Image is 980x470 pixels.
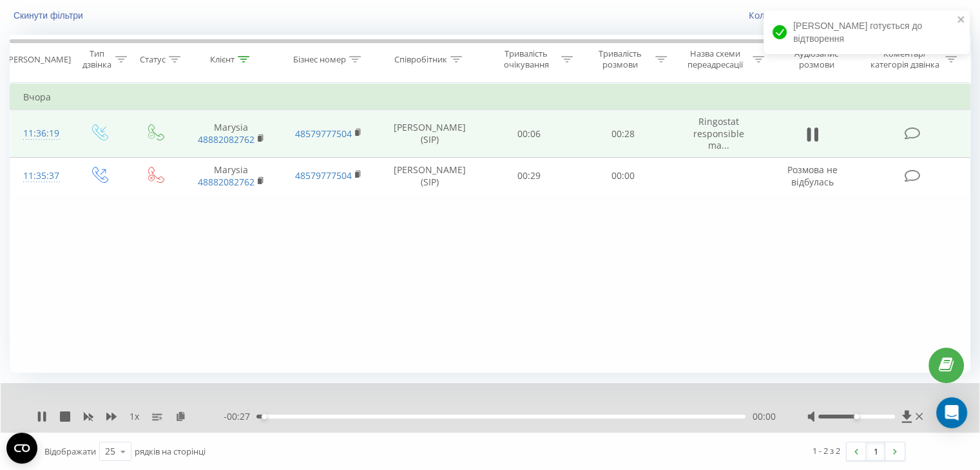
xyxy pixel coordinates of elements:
td: Вчора [10,84,970,110]
span: Ringostat responsible ma... [693,115,744,151]
td: 00:00 [576,157,669,194]
td: [PERSON_NAME] (SIP) [378,157,483,194]
button: Скинути фільтри [10,10,90,21]
a: 48579777504 [295,127,352,140]
span: рядків на сторінці [135,446,206,457]
div: Open Intercom Messenger [936,397,967,428]
div: Назва схеми переадресації [682,48,749,70]
div: Accessibility label [262,414,267,419]
div: Бізнес номер [293,54,346,65]
td: Marysia [182,157,280,194]
div: [PERSON_NAME] [6,54,71,65]
button: close [957,14,966,26]
td: Marysia [182,110,280,158]
span: 1 x [130,410,139,423]
div: 25 [105,445,115,458]
td: [PERSON_NAME] (SIP) [378,110,483,158]
div: [PERSON_NAME] готується до відтворення [764,10,970,54]
span: Відображати [44,446,96,457]
a: 48579777504 [295,169,352,182]
button: Open CMP widget [6,433,37,464]
div: 1 - 2 з 2 [812,444,840,457]
div: Accessibility label [854,414,859,419]
td: 00:28 [576,110,669,158]
a: 48882082762 [198,176,255,188]
div: Статус [140,54,166,65]
a: Коли дані можуть відрізнятися вiд інших систем [749,9,970,21]
div: Тривалість розмови [588,48,652,70]
a: 1 [866,442,885,460]
div: Клієнт [210,54,235,65]
div: Співробітник [394,54,447,65]
div: Тривалість очікування [494,48,559,70]
a: 48882082762 [198,133,255,146]
td: 00:06 [483,110,576,158]
span: Розмова не відбулась [787,164,838,187]
td: 00:29 [483,157,576,194]
div: 11:35:37 [23,164,57,189]
span: 00:00 [752,410,775,423]
div: 11:36:19 [23,121,57,146]
span: - 00:27 [224,410,256,423]
div: Тип дзвінка [81,48,111,70]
